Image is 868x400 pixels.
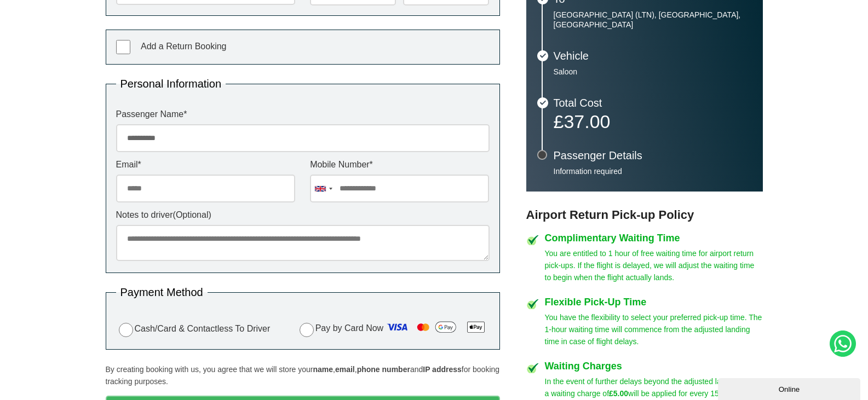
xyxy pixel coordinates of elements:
p: By creating booking with us, you agree that we will store your , , and for booking tracking purpo... [106,363,500,387]
h4: Waiting Charges [545,361,763,371]
p: You are entitled to 1 hour of free waiting time for airport return pick-ups. If the flight is del... [545,247,763,283]
p: £ [554,114,752,129]
h4: Flexible Pick-Up Time [545,297,763,307]
span: 37.00 [564,111,610,132]
input: Cash/Card & Contactless To Driver [119,323,133,337]
label: Passenger Name [116,110,490,119]
p: Information required [554,166,752,176]
span: (Optional) [173,210,211,219]
strong: name [313,365,333,374]
p: Saloon [554,67,752,77]
label: Pay by Card Now [297,318,490,339]
strong: phone number [357,365,410,374]
legend: Personal Information [116,78,226,89]
div: United Kingdom: +44 [311,175,336,202]
input: Add a Return Booking [116,40,130,54]
p: [GEOGRAPHIC_DATA] (LTN), [GEOGRAPHIC_DATA], [GEOGRAPHIC_DATA] [554,10,752,30]
label: Email [116,160,295,169]
h3: Airport Return Pick-up Policy [526,208,763,222]
iframe: chat widget [718,376,863,400]
h3: Total Cost [554,97,752,108]
label: Cash/Card & Contactless To Driver [116,321,271,337]
label: Notes to driver [116,211,490,219]
p: You have the flexibility to select your preferred pick-up time. The 1-hour waiting time will comm... [545,311,763,347]
h3: Passenger Details [554,150,752,161]
strong: email [335,365,355,374]
legend: Payment Method [116,287,208,298]
input: Pay by Card Now [300,323,314,337]
h3: Vehicle [554,50,752,61]
strong: IP address [423,365,462,374]
strong: £5.00 [609,389,628,398]
h4: Complimentary Waiting Time [545,233,763,243]
span: Add a Return Booking [141,42,227,51]
label: Mobile Number [310,160,489,169]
